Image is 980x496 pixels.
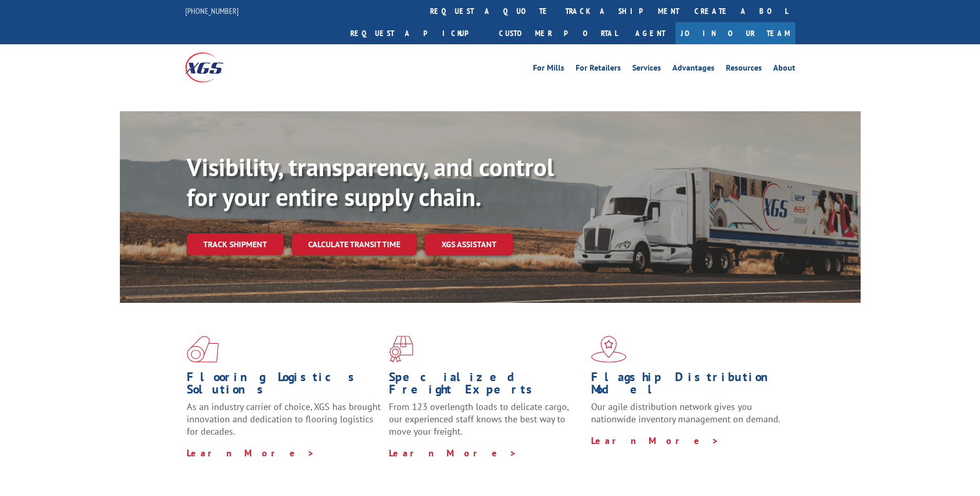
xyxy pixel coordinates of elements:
b: Visibility, transparency, and control for your entire supply chain. [187,151,554,213]
img: xgs-icon-total-supply-chain-intelligence-red [187,336,219,363]
img: xgs-icon-flagship-distribution-model-red [591,336,627,363]
a: For Mills [533,64,564,75]
a: Request a pickup [343,22,491,44]
a: Join Our Team [675,22,795,44]
span: As an industry carrier of choice, XGS has brought innovation and dedication to flooring logistics... [187,401,381,437]
a: Track shipment [187,233,283,255]
h1: Flagship Distribution Model [591,371,786,401]
a: About [773,64,795,75]
a: Customer Portal [491,22,625,44]
a: Advantages [672,64,715,75]
a: [PHONE_NUMBER] [185,6,239,16]
span: Our agile distribution network gives you nationwide inventory management on demand. [591,401,780,425]
a: XGS ASSISTANT [425,233,513,255]
a: Calculate transit time [292,233,417,255]
a: Services [632,64,661,75]
a: Learn More > [389,447,517,459]
img: xgs-icon-focused-on-flooring-red [389,336,413,363]
p: From 123 overlength loads to delicate cargo, our experienced staff knows the best way to move you... [389,401,583,447]
a: For Retailers [576,64,621,75]
h1: Specialized Freight Experts [389,371,583,401]
a: Agent [625,22,675,44]
a: Resources [726,64,762,75]
a: Learn More > [591,435,719,447]
a: Learn More > [187,447,315,459]
h1: Flooring Logistics Solutions [187,371,381,401]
